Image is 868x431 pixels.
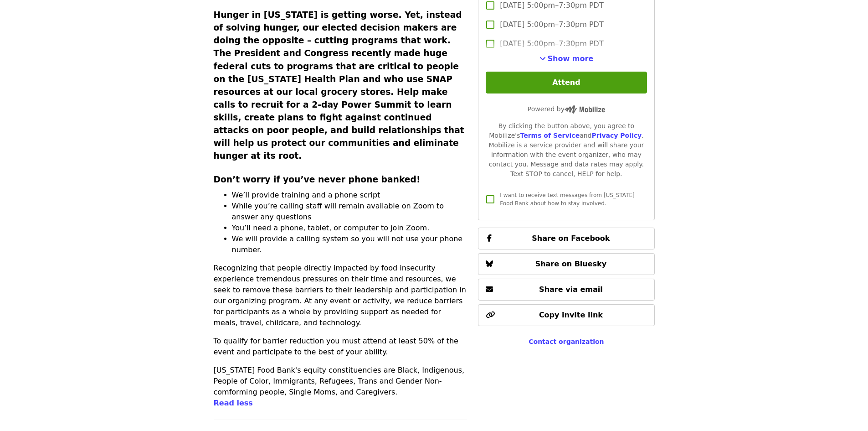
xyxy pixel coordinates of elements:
[232,234,467,255] li: We will provide a calling system so you will not use your phone number.
[500,38,603,49] span: [DATE] 5:00pm–7:30pm PDT
[486,72,647,93] button: Attend
[214,9,467,162] h3: Hunger in [US_STATE] is getting worse. Yet, instead of solving hunger, our elected decision maker...
[520,132,580,139] a: Terms of Service
[478,279,654,301] button: Share via email
[529,338,604,345] a: Contact organization
[232,223,467,234] li: You’ll need a phone, tablet, or computer to join Zoom.
[478,253,654,275] button: Share on Bluesky
[214,173,467,186] h3: Don’t worry if you’ve never phone banked!
[548,54,594,63] span: Show more
[232,190,467,201] li: We’ll provide training and a phone script
[591,132,642,139] a: Privacy Policy
[478,304,654,326] button: Copy invite link
[539,311,603,319] span: Copy invite link
[565,105,605,114] img: Powered by Mobilize
[214,365,467,398] p: [US_STATE] Food Bank's equity constituencies are Black, Indigenous, People of Color, Immigrants, ...
[500,192,634,207] span: I want to receive text messages from [US_STATE] Food Bank about how to stay involved.
[500,19,603,30] span: [DATE] 5:00pm–7:30pm PDT
[486,121,647,179] div: By clicking the button above, you agree to Mobilize's and . Mobilize is a service provider and wi...
[232,201,467,223] li: While you’re calling staff will remain available on Zoom to answer any questions
[535,260,607,268] span: Share on Bluesky
[539,285,603,294] span: Share via email
[532,234,610,243] span: Share on Facebook
[214,336,467,358] p: To qualify for barrier reduction you must attend at least 50% of the event and participate to the...
[214,263,467,328] p: Recognizing that people directly impacted by food insecurity experience tremendous pressures on t...
[539,53,594,64] button: See more timeslots
[214,398,253,409] button: Read less
[214,399,253,407] span: Read less
[478,228,654,249] button: Share on Facebook
[528,105,605,113] span: Powered by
